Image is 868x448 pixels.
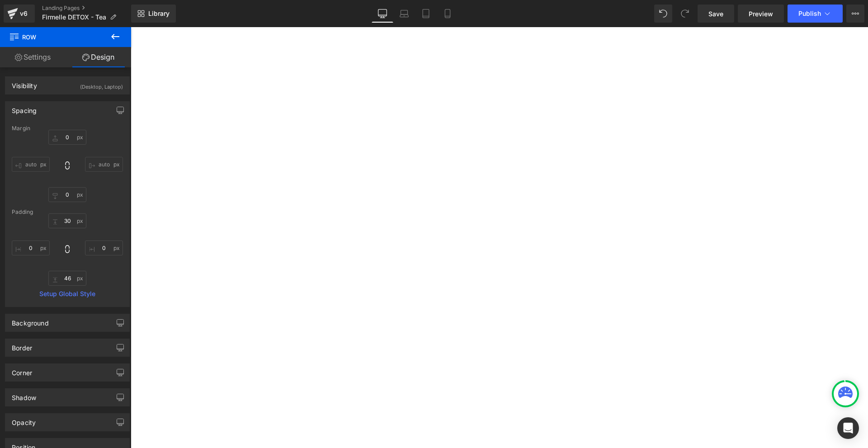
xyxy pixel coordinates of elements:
div: Corner [12,364,32,377]
div: (Desktop, Laptop) [80,77,123,92]
a: Desktop [372,5,393,23]
input: 0 [12,157,50,172]
div: Border [12,339,32,352]
a: Mobile [437,5,458,23]
input: 0 [48,271,86,286]
span: Save [708,9,723,19]
button: Undo [654,5,672,23]
span: Row [9,27,99,47]
div: Padding [12,209,123,215]
input: 0 [85,157,123,172]
input: 0 [48,213,86,228]
span: Library [148,9,170,18]
button: More [846,5,864,23]
a: Preview [738,5,784,23]
a: v6 [4,5,35,23]
input: 0 [85,241,123,255]
div: Background [12,314,49,327]
div: Open Intercom Messenger [837,417,859,439]
span: Preview [749,9,773,19]
span: Firmelle DETOX - Tea [42,14,106,21]
div: v6 [18,8,29,19]
a: Design [66,47,131,67]
a: New Library [131,5,176,23]
input: 0 [48,187,86,202]
div: Spacing [12,102,37,114]
div: Shadow [12,389,36,401]
div: Margin [12,125,123,132]
div: Opacity [12,414,36,426]
a: Laptop [393,5,415,23]
button: Publish [788,5,843,23]
input: 0 [48,130,86,145]
button: Redo [676,5,694,23]
a: Setup Global Style [12,290,123,297]
span: Publish [798,10,821,17]
div: Visibility [12,77,37,90]
a: Tablet [415,5,437,23]
a: Landing Pages [42,5,131,12]
input: 0 [12,241,50,255]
